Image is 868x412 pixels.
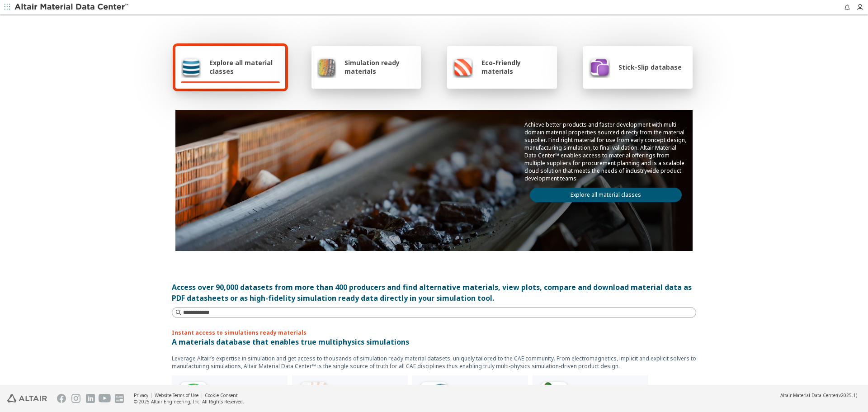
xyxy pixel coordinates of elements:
[155,392,198,398] a: Website Terms of Use
[589,56,610,78] img: Stick-Slip database
[134,392,148,398] a: Privacy
[780,392,837,398] span: Altair Material Data Center
[205,392,238,398] a: Cookie Consent
[530,188,682,202] a: Explore all material classes
[453,56,473,78] img: Eco-Friendly materials
[618,63,682,71] span: Stick-Slip database
[181,56,201,78] img: Explore all material classes
[317,56,336,78] img: Simulation ready materials
[344,58,415,76] span: Simulation ready materials
[481,58,551,76] span: Eco-Friendly materials
[172,329,696,336] p: Instant access to simulations ready materials
[7,394,47,403] img: Altair Engineering
[172,336,696,347] p: A materials database that enables true multiphysics simulations
[172,355,696,370] p: Leverage Altair’s expertise in simulation and get access to thousands of simulation ready materia...
[524,121,687,182] p: Achieve better products and faster development with multi-domain material properties sourced dire...
[172,282,696,303] div: Access over 90,000 datasets from more than 400 producers and find alternative materials, view plo...
[134,398,244,405] div: © 2025 Altair Engineering, Inc. All Rights Reserved.
[14,3,130,12] img: Altair Material Data Center
[780,392,857,398] div: (v2025.1)
[209,58,280,76] span: Explore all material classes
